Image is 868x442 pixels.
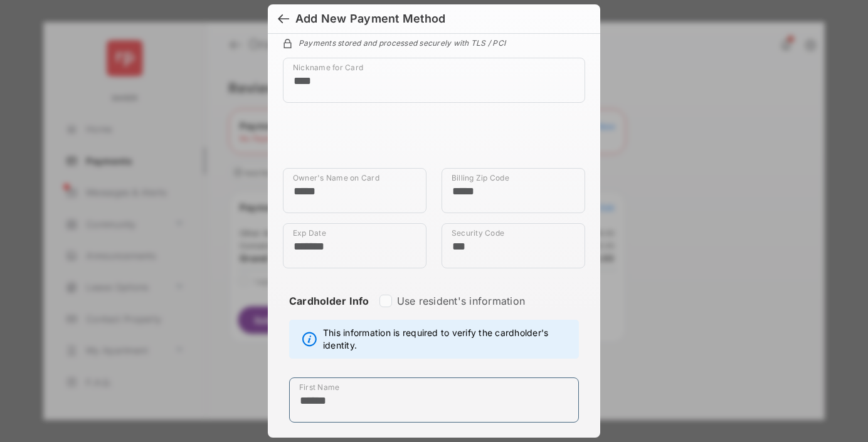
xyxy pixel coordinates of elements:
div: Add New Payment Method [295,12,445,26]
span: This information is required to verify the cardholder's identity. [323,327,572,352]
iframe: Credit card field [283,113,585,168]
label: Use resident's information [397,295,525,307]
div: Payments stored and processed securely with TLS / PCI [283,36,585,48]
strong: Cardholder Info [289,295,369,330]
